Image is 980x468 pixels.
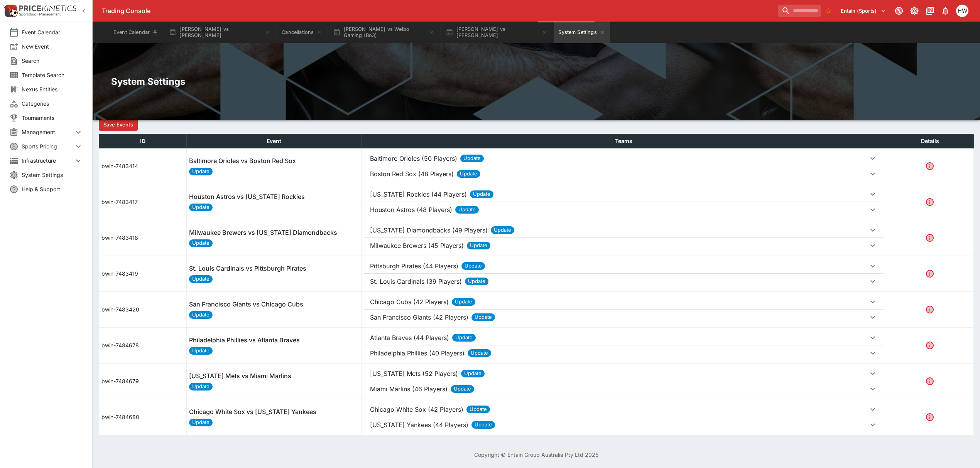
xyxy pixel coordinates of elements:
td: bwin-7483420 [99,291,187,327]
span: Update [471,421,495,429]
p: Pittsburgh Pirates (44 Players) [370,261,458,271]
span: Update [189,275,213,283]
span: Update [465,278,488,285]
button: Notifications [938,4,952,18]
button: Harrison Walker [954,2,971,19]
span: Sports Pricing [22,142,74,150]
button: [US_STATE] Rockies (44 Players) Update [364,187,884,202]
p: Milwaukee Brewers (45 Players) [370,241,464,250]
td: bwin-7484678 [99,327,187,363]
p: Chicago Cubs (42 Players) [370,297,449,306]
span: Update [189,239,213,247]
h6: San Francisco Giants vs Chicago Cubs [189,300,303,308]
span: Update [457,170,480,178]
p: Boston Red Sox (48 Players) [370,169,454,178]
button: Chicago Cubs (42 Players) Update [364,294,884,310]
button: Toggle light/dark mode [907,4,921,18]
button: San Francisco Giants (42 Players) Update [364,310,884,325]
span: Update [468,349,491,357]
button: [US_STATE] Yankees (44 Players) Update [364,417,884,433]
th: Details [886,134,974,148]
span: Nexus Entities [22,85,83,93]
button: Documentation [923,4,937,18]
button: Philadelphia Phillies (40 Players) Update [364,345,884,361]
span: Update [189,168,213,175]
button: [PERSON_NAME] vs [PERSON_NAME] [441,22,552,43]
td: bwin-7483414 [99,148,187,184]
td: bwin-7483418 [99,220,187,256]
span: Update [451,385,474,393]
span: Update [470,190,493,198]
span: Update [189,383,213,391]
span: Management [22,128,74,136]
h6: Baltimore Orioles vs Boston Red Sox [189,157,296,165]
span: Update [189,419,213,426]
img: PriceKinetics Logo [2,3,18,19]
span: Update [455,206,479,214]
button: [US_STATE] Mets (52 Players) Update [364,366,884,381]
th: ID [99,134,187,148]
span: Update [452,334,476,342]
span: Update [466,406,490,413]
span: Update [461,262,485,270]
div: Trading Console [102,7,775,15]
button: Select Tenant [836,5,890,17]
p: Chicago White Sox (42 Players) [370,405,463,414]
span: Update [189,311,213,319]
button: Milwaukee Brewers (45 Players) Update [364,238,884,253]
button: Atlanta Braves (44 Players) Update [364,330,884,345]
p: St. Louis Cardinals (39 Players) [370,277,462,286]
span: Template Search [22,71,83,79]
h6: Philadelphia Phillies vs Atlanta Braves [189,336,300,344]
span: Search [22,57,83,65]
p: Baltimore Orioles (50 Players) [370,154,457,163]
button: Event Calendar [109,22,163,43]
span: Update [452,298,475,306]
div: Harrison Walker [956,5,968,17]
button: System Settings [554,22,610,43]
button: Chicago White Sox (42 Players) Update [364,402,884,417]
button: St. Louis Cardinals (39 Players) Update [364,274,884,289]
th: Event [186,134,361,148]
span: Help & Support [22,185,83,193]
h6: Chicago White Sox vs [US_STATE] Yankees [189,408,316,416]
p: San Francisco Giants (42 Players) [370,313,468,322]
span: Event Calendar [22,28,83,36]
button: No Bookmarks [822,5,835,17]
span: Update [461,370,485,377]
span: Infrastructure [22,157,74,165]
button: Cancellations [277,22,327,43]
button: Connected to PK [892,4,906,18]
p: Copyright © Entain Group Australia Pty Ltd 2025 [93,451,980,459]
span: Update [189,204,213,211]
button: Houston Astros (48 Players) Update [364,202,884,217]
span: Update [189,347,213,355]
button: [PERSON_NAME] vs [PERSON_NAME] [164,22,275,43]
td: bwin-7483417 [99,184,187,220]
button: [US_STATE] Diamondbacks (49 Players) Update [364,222,884,238]
span: System Settings [22,171,83,179]
td: bwin-7484680 [99,399,187,435]
span: Update [467,242,490,249]
td: bwin-7483419 [99,256,187,291]
p: Miami Marlins (46 Players) [370,384,448,394]
h6: St. Louis Cardinals vs Pittsburgh Pirates [189,264,306,273]
td: bwin-7484679 [99,363,187,399]
button: [PERSON_NAME] vs Weibo Gaming (Bo3) [328,22,439,43]
button: Baltimore Orioles (50 Players) Update [364,151,884,166]
span: Update [471,313,495,321]
p: [US_STATE] Diamondbacks (49 Players) [370,226,488,235]
button: Pittsburgh Pirates (44 Players) Update [364,258,884,274]
span: Tournaments [22,114,83,122]
p: [US_STATE] Rockies (44 Players) [370,190,467,199]
p: Atlanta Braves (44 Players) [370,333,449,342]
h6: [US_STATE] Mets vs Miami Marlins [189,372,291,380]
button: Boston Red Sox (48 Players) Update [364,166,884,182]
p: Philadelphia Phillies (40 Players) [370,348,465,358]
button: Miami Marlins (46 Players) Update [364,381,884,397]
input: search [778,5,821,17]
h2: System Settings [111,76,961,88]
span: Categories [22,99,83,108]
h6: Houston Astros vs [US_STATE] Rockies [189,193,305,201]
p: [US_STATE] Mets (52 Players) [370,369,458,378]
